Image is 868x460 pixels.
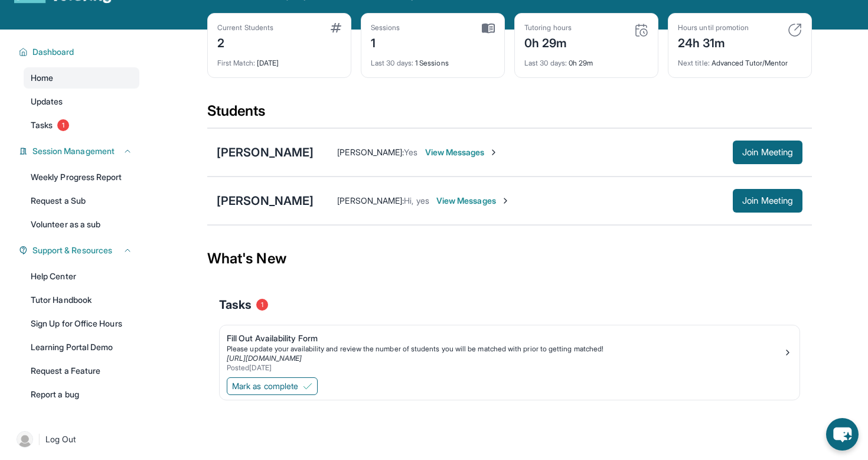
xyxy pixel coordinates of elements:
[524,32,572,51] div: 0h 29m
[17,431,33,448] img: user-img
[28,46,132,58] button: Dashboard
[742,197,793,204] span: Join Meeting
[24,190,139,211] a: Request a Sub
[331,23,341,32] img: card
[24,214,139,235] a: Volunteer as a sub
[217,193,314,209] div: [PERSON_NAME]
[227,344,783,354] div: Please update your availability and review the number of students you will be matched with prior ...
[634,23,648,37] img: card
[227,354,302,363] a: [URL][DOMAIN_NAME]
[227,363,783,373] div: Posted [DATE]
[207,233,812,285] div: What's New
[32,244,112,256] span: Support & Resources
[489,148,498,157] img: Chevron-Right
[32,145,115,157] span: Session Management
[219,296,252,313] span: Tasks
[31,96,63,107] span: Updates
[788,23,802,37] img: card
[371,32,400,51] div: 1
[678,51,802,68] div: Advanced Tutor/Mentor
[220,325,800,375] a: Fill Out Availability FormPlease update your availability and review the number of students you w...
[217,58,255,67] span: First Match :
[524,58,567,67] span: Last 30 days :
[826,418,859,451] button: chat-button
[24,384,139,405] a: Report a bug
[24,337,139,358] a: Learning Portal Demo
[524,51,648,68] div: 0h 29m
[217,51,341,68] div: [DATE]
[217,23,273,32] div: Current Students
[404,147,417,157] span: Yes
[371,51,495,68] div: 1 Sessions
[24,115,139,136] a: Tasks1
[57,119,69,131] span: 1
[733,141,802,164] button: Join Meeting
[207,102,812,128] div: Students
[337,147,404,157] span: [PERSON_NAME] :
[217,144,314,161] div: [PERSON_NAME]
[733,189,802,213] button: Join Meeting
[501,196,510,205] img: Chevron-Right
[24,313,139,334] a: Sign Up for Office Hours
[28,145,132,157] button: Session Management
[742,149,793,156] span: Join Meeting
[436,195,510,207] span: View Messages
[38,432,41,446] span: |
[45,433,76,445] span: Log Out
[24,360,139,381] a: Request a Feature
[303,381,312,391] img: Mark as complete
[371,58,413,67] span: Last 30 days :
[232,380,298,392] span: Mark as complete
[678,32,749,51] div: 24h 31m
[227,377,318,395] button: Mark as complete
[32,46,74,58] span: Dashboard
[337,195,404,205] span: [PERSON_NAME] :
[227,332,783,344] div: Fill Out Availability Form
[404,195,429,205] span: Hi, yes
[24,67,139,89] a: Home
[24,289,139,311] a: Tutor Handbook
[28,244,132,256] button: Support & Resources
[371,23,400,32] div: Sessions
[524,23,572,32] div: Tutoring hours
[31,72,53,84] span: Home
[24,91,139,112] a: Updates
[31,119,53,131] span: Tasks
[12,426,139,452] a: |Log Out
[425,146,499,158] span: View Messages
[678,23,749,32] div: Hours until promotion
[482,23,495,34] img: card
[24,167,139,188] a: Weekly Progress Report
[217,32,273,51] div: 2
[256,299,268,311] span: 1
[24,266,139,287] a: Help Center
[678,58,710,67] span: Next title :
